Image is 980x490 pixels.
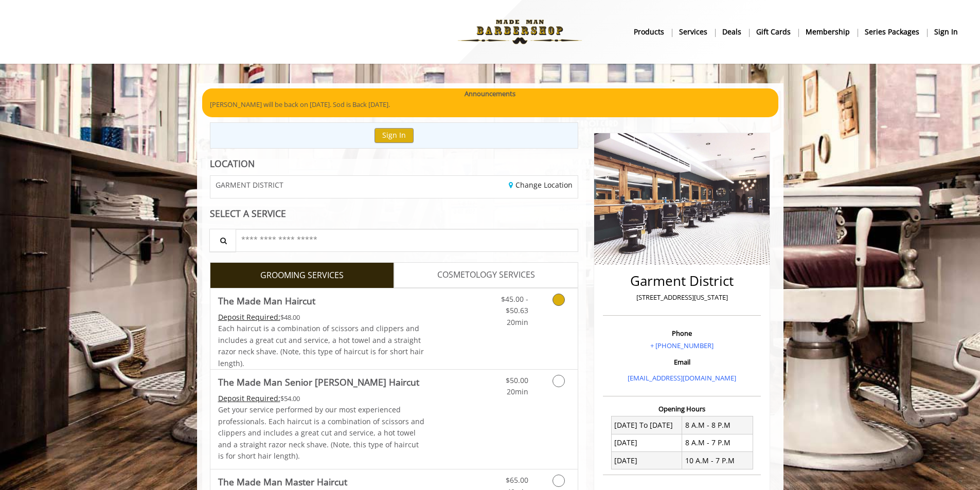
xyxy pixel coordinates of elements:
b: Deals [722,26,741,38]
b: products [634,26,664,38]
a: Productsproducts [627,24,672,39]
b: Services [679,26,707,38]
div: SELECT A SERVICE [210,209,579,219]
td: [DATE] [611,452,682,469]
span: $65.00 [506,475,528,485]
span: $45.00 - $50.63 [501,294,528,315]
p: [PERSON_NAME] will be back on [DATE]. Sod is Back [DATE]. [210,99,771,110]
td: [DATE] To [DATE] [611,416,682,434]
b: Membership [806,26,850,38]
b: Announcements [465,88,515,99]
span: COSMETOLOGY SERVICES [437,268,535,282]
b: The Made Man Master Haircut [218,475,347,489]
a: DealsDeals [715,24,749,39]
b: Series packages [865,26,919,38]
a: + [PHONE_NUMBER] [650,341,714,350]
b: LOCATION [210,157,255,170]
h3: Opening Hours [603,405,761,412]
a: sign insign in [927,24,965,39]
span: GROOMING SERVICES [260,269,344,282]
a: Gift cardsgift cards [749,24,798,39]
a: ServicesServices [672,24,715,39]
div: $48.00 [218,312,425,323]
h3: Email [605,358,758,366]
div: $54.00 [218,393,425,404]
span: $50.00 [506,375,528,385]
h2: Garment District [605,274,758,288]
b: The Made Man Senior [PERSON_NAME] Haircut [218,375,419,389]
span: This service needs some Advance to be paid before we block your appointment [218,393,280,403]
td: [DATE] [611,434,682,451]
td: 8 A.M - 7 P.M [682,434,753,451]
span: 20min [507,317,528,327]
a: MembershipMembership [798,24,858,39]
span: Each haircut is a combination of scissors and clippers and includes a great cut and service, a ho... [218,323,424,368]
button: Service Search [209,229,236,252]
p: [STREET_ADDRESS][US_STATE] [605,292,758,303]
b: The Made Man Haircut [218,294,315,308]
span: This service needs some Advance to be paid before we block your appointment [218,312,280,322]
b: sign in [934,26,958,38]
img: Made Man Barbershop logo [449,4,591,60]
button: Sign In [375,128,414,143]
a: Change Location [509,180,573,190]
p: Get your service performed by our most experienced professionals. Each haircut is a combination o... [218,404,425,462]
h3: Phone [605,330,758,337]
td: 10 A.M - 7 P.M [682,452,753,469]
span: 20min [507,387,528,396]
a: [EMAIL_ADDRESS][DOMAIN_NAME] [628,373,736,383]
a: Series packagesSeries packages [858,24,927,39]
span: GARMENT DISTRICT [216,181,283,189]
b: gift cards [756,26,791,38]
td: 8 A.M - 8 P.M [682,416,753,434]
